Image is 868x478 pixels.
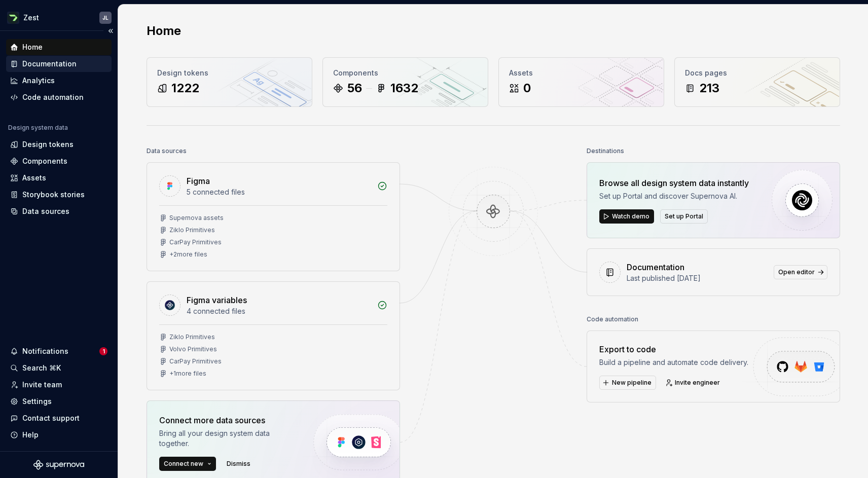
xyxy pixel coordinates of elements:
div: Storybook stories [22,190,85,200]
button: Contact support [6,410,112,426]
button: Notifications1 [6,343,112,359]
div: 4 connected files [187,306,371,316]
a: Storybook stories [6,187,112,203]
div: Bring all your design system data together. [159,428,296,449]
a: Figma variables4 connected filesZiklo PrimitivesVolvo PrimitivesCarPay Primitives+1more files [147,281,400,390]
span: New pipeline [612,379,652,387]
div: Settings [22,396,52,407]
img: 845e64b5-cf6c-40e8-a5f3-aaa2a69d7a99.png [7,12,19,24]
div: Zest [23,13,39,23]
div: 5 connected files [187,187,371,197]
a: Documentation [6,56,112,72]
div: 0 [523,80,531,96]
a: Design tokens1222 [147,57,312,107]
div: + 2 more files [169,250,207,259]
div: 1222 [171,80,199,96]
div: Ziklo Primitives [169,226,215,234]
svg: Supernova Logo [33,460,84,470]
div: Export to code [599,343,748,355]
h2: Home [147,23,181,39]
div: Ziklo Primitives [169,333,215,341]
a: Components561632 [322,57,488,107]
button: Search ⌘K [6,360,112,376]
a: Settings [6,393,112,410]
span: Dismiss [227,460,250,468]
div: Volvo Primitives [169,345,217,353]
div: + 1 more files [169,370,206,378]
button: Collapse sidebar [103,24,118,38]
a: Design tokens [6,136,112,153]
a: Assets0 [498,57,664,107]
div: Notifications [22,346,68,356]
div: Destinations [587,144,624,158]
div: Documentation [627,261,684,273]
span: Open editor [778,268,815,276]
a: Analytics [6,72,112,89]
div: Supernova assets [169,214,224,222]
div: Browse all design system data instantly [599,177,749,189]
div: JL [102,14,108,22]
div: CarPay Primitives [169,238,222,246]
div: Components [333,68,478,78]
div: Build a pipeline and automate code delivery. [599,357,748,367]
div: Figma variables [187,294,247,306]
a: Components [6,153,112,169]
button: Help [6,427,112,443]
div: Set up Portal and discover Supernova AI. [599,191,749,201]
button: ZestJL [2,7,116,28]
button: Set up Portal [660,209,708,224]
div: Invite team [22,380,62,390]
span: 1 [99,347,107,355]
div: Design system data [8,124,68,132]
div: Components [22,156,67,166]
div: CarPay Primitives [169,357,222,365]
div: Documentation [22,59,77,69]
div: Figma [187,175,210,187]
a: Invite engineer [662,376,725,390]
div: Code automation [587,312,638,326]
a: Home [6,39,112,55]
a: Docs pages213 [674,57,840,107]
div: Assets [22,173,46,183]
div: Design tokens [157,68,302,78]
div: Docs pages [685,68,829,78]
button: Connect new [159,457,216,471]
div: Connect more data sources [159,414,296,426]
div: Assets [509,68,654,78]
div: Home [22,42,43,52]
div: Analytics [22,76,55,86]
div: Data sources [22,206,69,216]
span: Set up Portal [665,212,703,220]
div: Data sources [147,144,187,158]
div: 1632 [390,80,418,96]
button: Watch demo [599,209,654,224]
div: Contact support [22,413,80,423]
div: Last published [DATE] [627,273,768,283]
a: Data sources [6,203,112,219]
div: Help [22,430,39,440]
span: Connect new [164,460,203,468]
div: 213 [699,80,719,96]
div: Code automation [22,92,84,102]
span: Watch demo [612,212,649,220]
div: 56 [347,80,362,96]
button: Dismiss [222,457,255,471]
a: Assets [6,170,112,186]
a: Invite team [6,377,112,393]
div: Design tokens [22,139,74,150]
button: New pipeline [599,376,656,390]
div: Search ⌘K [22,363,61,373]
a: Figma5 connected filesSupernova assetsZiklo PrimitivesCarPay Primitives+2more files [147,162,400,271]
span: Invite engineer [675,379,720,387]
a: Code automation [6,89,112,105]
a: Open editor [774,265,827,279]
